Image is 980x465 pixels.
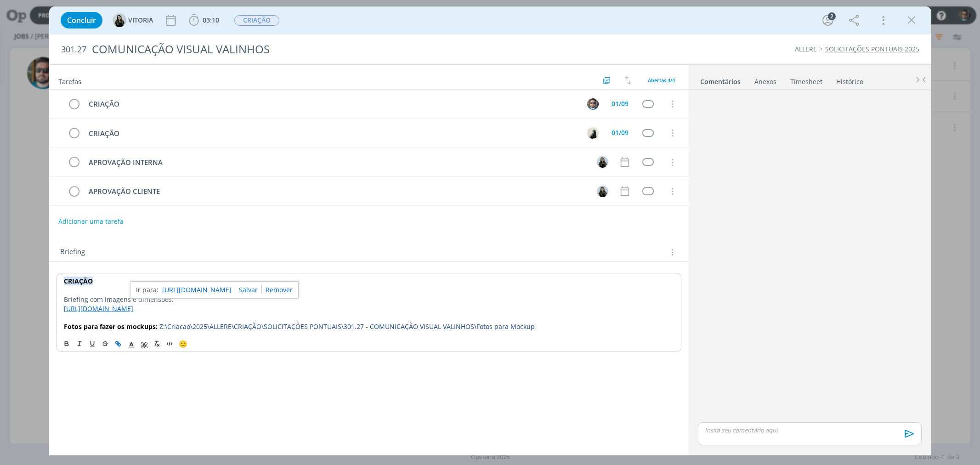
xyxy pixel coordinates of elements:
[179,339,187,348] span: 🙂
[597,186,608,197] img: V
[128,17,153,23] span: VITORIA
[612,130,629,136] div: 01/09
[85,186,589,197] div: APROVAÇÃO CLIENTE
[825,45,919,53] a: SOLICITAÇÕES PONTUAIS 2025
[159,322,535,331] span: Z:\Criacao\2025\ALLERE\CRIAÇÃO\SOLICITAÇÕES PONTUAIS\301.27 - COMUNICAÇÃO VISUAL VALINHOS\Fotos p...
[586,97,600,111] button: R
[187,13,221,28] button: 03:10
[597,156,608,168] img: V
[85,98,579,110] div: CRIAÇÃO
[828,12,836,20] div: 2
[754,77,776,86] div: Anexos
[795,45,817,53] a: ALLERE
[113,13,153,27] button: VVITORIA
[61,12,102,28] button: Concluir
[64,277,93,285] strong: CRIAÇÃO
[587,127,599,139] img: R
[49,6,931,455] div: dialog
[64,304,133,313] a: [URL][DOMAIN_NAME]
[67,17,96,24] span: Concluir
[836,73,864,86] a: Histórico
[612,101,629,107] div: 01/09
[85,128,579,139] div: CRIAÇÃO
[85,157,589,168] div: APROVAÇÃO INTERNA
[60,246,85,258] span: Briefing
[203,16,219,24] span: 03:10
[821,13,835,28] button: 2
[586,126,600,140] button: R
[58,75,81,86] span: Tarefas
[234,15,280,26] button: CRIAÇÃO
[596,184,610,198] button: V
[648,77,675,84] span: Abertas 4/4
[625,76,631,85] img: arrow-down-up.svg
[234,15,279,26] span: CRIAÇÃO
[61,45,86,55] span: 301.27
[790,73,823,86] a: Timesheet
[176,338,189,349] button: 🙂
[113,13,126,27] img: V
[587,98,599,110] img: R
[700,73,741,86] a: Comentários
[88,38,558,61] div: COMUNICAÇÃO VISUAL VALINHOS
[138,338,151,349] span: Cor de Fundo
[162,284,232,296] a: [URL][DOMAIN_NAME]
[596,155,610,169] button: V
[125,338,138,349] span: Cor do Texto
[58,213,124,230] button: Adicionar uma tarefa
[64,322,158,331] strong: Fotos para fazer os mockups:
[64,295,674,304] p: Briefing com imagens e dimensões:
